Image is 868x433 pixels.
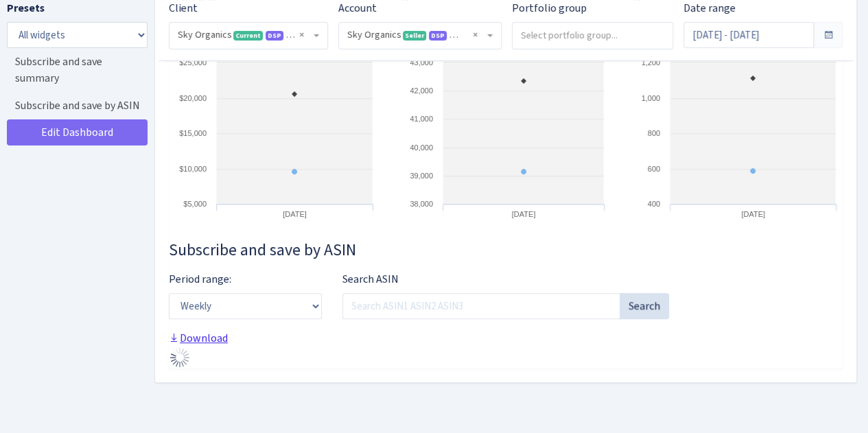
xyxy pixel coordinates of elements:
[179,165,207,173] text: $10,000
[647,165,659,173] text: 600
[233,31,263,40] span: Current
[299,28,304,42] span: Remove all items
[429,31,447,40] span: DSP
[410,86,434,95] text: 42,000
[741,210,765,218] text: [DATE]
[7,119,148,145] a: Edit Dashboard
[513,23,672,47] input: Select portfolio group...
[403,31,426,40] span: Seller
[169,240,843,260] h3: Widget #34
[410,115,434,123] text: 41,000
[179,58,207,67] text: $25,000
[283,210,307,218] text: [DATE]
[342,271,399,288] label: Search ASIN
[410,172,434,180] text: 39,000
[347,28,484,42] span: Sky Organics <span class="badge badge-success">Seller</span><span class="badge badge-primary">DSP...
[7,48,144,92] a: Subscribe and save summary
[512,210,536,218] text: [DATE]
[449,31,467,40] span: AMC
[183,200,207,208] text: $5,000
[169,271,231,288] label: Period range:
[473,28,478,42] span: Remove all items
[178,28,311,42] span: Sky Organics <span class="badge badge-success">Current</span><span class="badge badge-primary">DS...
[647,129,659,137] text: 800
[410,200,434,208] text: 38,000
[169,331,228,345] a: Download
[266,31,283,40] span: DSP
[410,58,434,67] text: 43,000
[342,293,620,319] input: Search ASIN1 ASIN2 ASIN3
[169,23,327,49] span: Sky Organics <span class="badge badge-success">Current</span><span class="badge badge-primary">DS...
[339,23,501,49] span: Sky Organics <span class="badge badge-success">Seller</span><span class="badge badge-primary">DSP...
[169,347,191,368] img: Preloader
[179,129,207,137] text: $15,000
[410,143,434,152] text: 40,000
[286,31,304,40] span: AMC
[620,293,669,319] button: Search
[179,94,207,102] text: $20,000
[647,200,659,208] text: 400
[641,58,660,67] text: 1,200
[641,94,660,102] text: 1,000
[7,92,144,119] a: Subscribe and save by ASIN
